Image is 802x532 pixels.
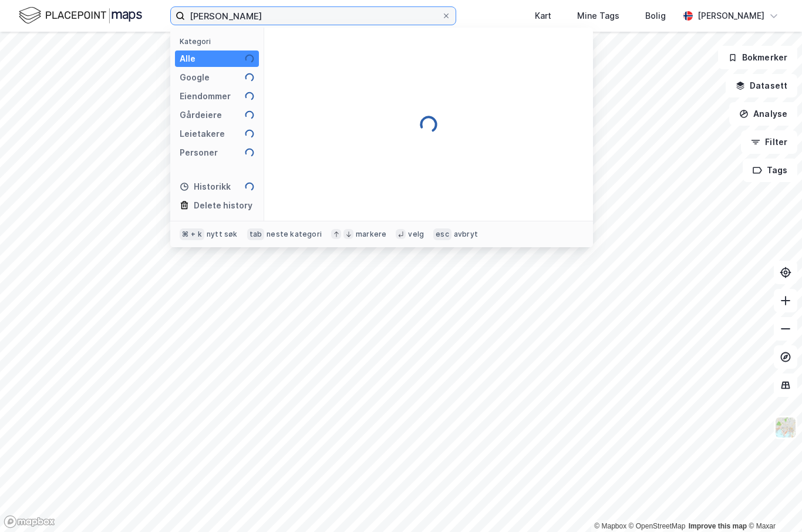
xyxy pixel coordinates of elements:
[180,146,218,160] div: Personer
[180,70,210,85] div: Google
[245,182,254,191] img: spinner.a6d8c91a73a9ac5275cf975e30b51cfb.svg
[267,230,322,239] div: neste kategori
[207,230,238,239] div: nytt søk
[743,476,802,532] iframe: Chat Widget
[454,230,478,239] div: avbryt
[408,230,424,239] div: velg
[180,228,204,240] div: ⌘ + k
[245,54,254,63] img: spinner.a6d8c91a73a9ac5275cf975e30b51cfb.svg
[245,148,254,157] img: spinner.a6d8c91a73a9ac5275cf975e30b51cfb.svg
[194,198,252,213] div: Delete history
[19,5,142,26] img: logo.f888ab2527a4732fd821a326f86c7f29.svg
[741,130,797,154] button: Filter
[180,127,225,141] div: Leietakere
[180,37,259,46] div: Kategori
[245,110,254,120] img: spinner.a6d8c91a73a9ac5275cf975e30b51cfb.svg
[743,476,802,532] div: Kontrollprogram for chat
[697,9,764,23] div: [PERSON_NAME]
[180,180,231,194] div: Historikk
[4,515,55,528] a: Mapbox homepage
[419,115,438,134] img: spinner.a6d8c91a73a9ac5275cf975e30b51cfb.svg
[433,228,451,240] div: esc
[180,108,222,122] div: Gårdeiere
[185,7,442,25] input: Søk på adresse, matrikkel, gårdeiere, leietakere eller personer
[577,9,619,23] div: Mine Tags
[645,9,666,23] div: Bolig
[718,46,797,69] button: Bokmerker
[629,522,686,530] a: OpenStreetMap
[356,230,386,239] div: markere
[245,92,254,101] img: spinner.a6d8c91a73a9ac5275cf975e30b51cfb.svg
[535,9,551,23] div: Kart
[245,129,254,139] img: spinner.a6d8c91a73a9ac5275cf975e30b51cfb.svg
[594,522,626,530] a: Mapbox
[729,102,797,126] button: Analyse
[180,89,231,103] div: Eiendommer
[245,73,254,82] img: spinner.a6d8c91a73a9ac5275cf975e30b51cfb.svg
[247,228,265,240] div: tab
[726,74,797,97] button: Datasett
[774,416,797,439] img: Z
[689,522,747,530] a: Improve this map
[743,159,797,182] button: Tags
[180,52,196,66] div: Alle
